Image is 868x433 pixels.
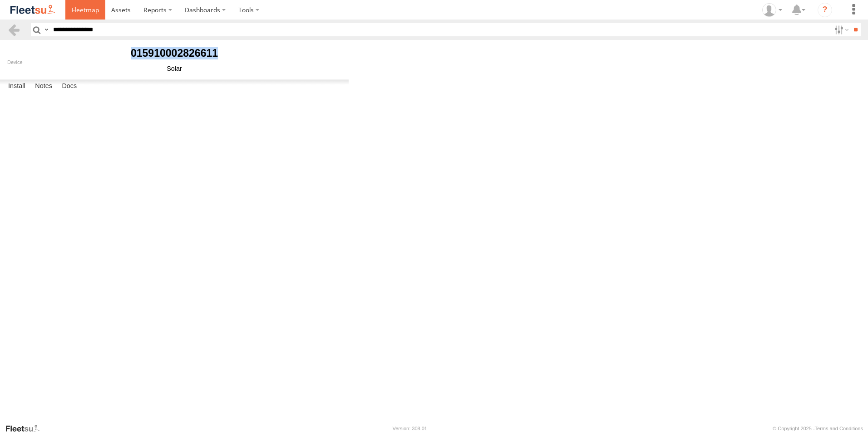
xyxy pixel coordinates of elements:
[4,80,30,93] label: Install
[43,23,50,36] label: Search Query
[5,424,47,433] a: Visit our Website
[7,23,20,36] a: Back to previous Page
[393,426,427,431] div: Version: 308.01
[9,4,56,16] img: fleetsu-logo-horizontal.svg
[57,80,81,93] label: Docs
[7,65,341,72] div: Solar
[818,3,832,17] i: ?
[30,80,57,93] label: Notes
[831,23,850,36] label: Search Filter Options
[759,3,785,17] div: Taylor Hager
[815,426,863,431] a: Terms and Conditions
[7,59,341,65] div: Device
[131,47,218,59] b: 015910002826611
[773,426,863,431] div: © Copyright 2025 -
